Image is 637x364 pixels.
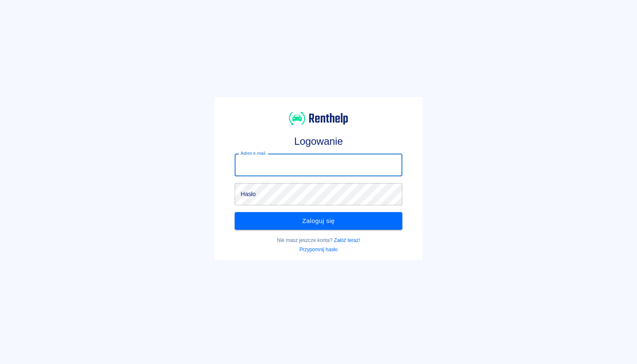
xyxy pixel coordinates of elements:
button: Zaloguj się [235,212,402,230]
p: Nie masz jeszcze konta? [235,236,402,244]
h3: Logowanie [235,136,402,147]
img: Renthelp logo [289,111,348,126]
label: Adres e-mail [241,150,265,157]
a: Załóż teraz! [334,237,360,243]
a: Przypomnij hasło [300,247,338,252]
